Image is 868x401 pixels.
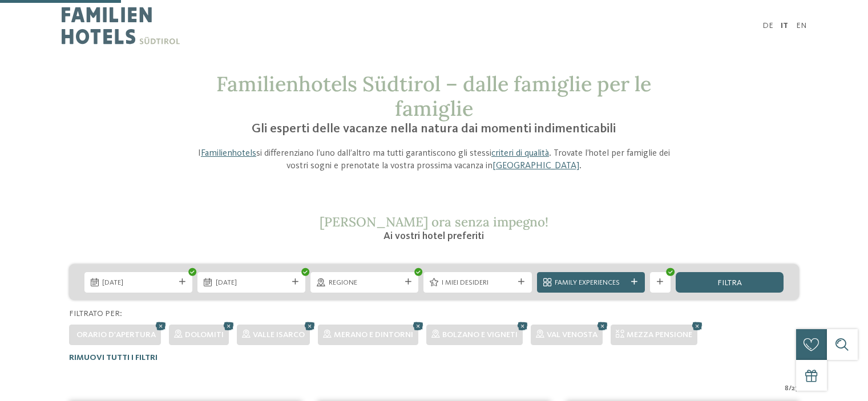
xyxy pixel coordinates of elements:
span: Filtrato per: [69,310,122,318]
span: 8 [785,383,789,394]
span: 27 [792,383,799,394]
span: Orario d'apertura [76,331,156,339]
span: filtra [717,279,742,287]
span: Family Experiences [555,278,627,288]
p: I si differenziano l’uno dall’altro ma tutti garantiscono gli stessi . Trovate l’hotel per famigl... [190,147,679,173]
span: Bolzano e vigneti [442,331,518,339]
span: I miei desideri [442,278,514,288]
a: IT [781,22,788,30]
a: Familienhotels [201,149,256,158]
span: Familienhotels Südtirol – dalle famiglie per le famiglie [216,71,651,121]
span: Ai vostri hotel preferiti [383,231,484,241]
span: Rimuovi tutti i filtri [69,354,158,362]
span: Gli esperti delle vacanze nella natura dai momenti indimenticabili [252,123,616,135]
a: [GEOGRAPHIC_DATA] [492,161,579,171]
span: Val Venosta [547,331,597,339]
span: / [789,383,792,394]
a: EN [796,22,806,30]
span: Merano e dintorni [334,331,413,339]
span: Regione [329,278,401,288]
span: [DATE] [216,278,288,288]
a: DE [762,22,773,30]
span: [PERSON_NAME] ora senza impegno! [320,213,548,230]
span: Mezza pensione [627,331,692,339]
span: [DATE] [102,278,174,288]
span: Valle Isarco [253,331,305,339]
span: Dolomiti [185,331,224,339]
a: criteri di qualità [491,149,549,158]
